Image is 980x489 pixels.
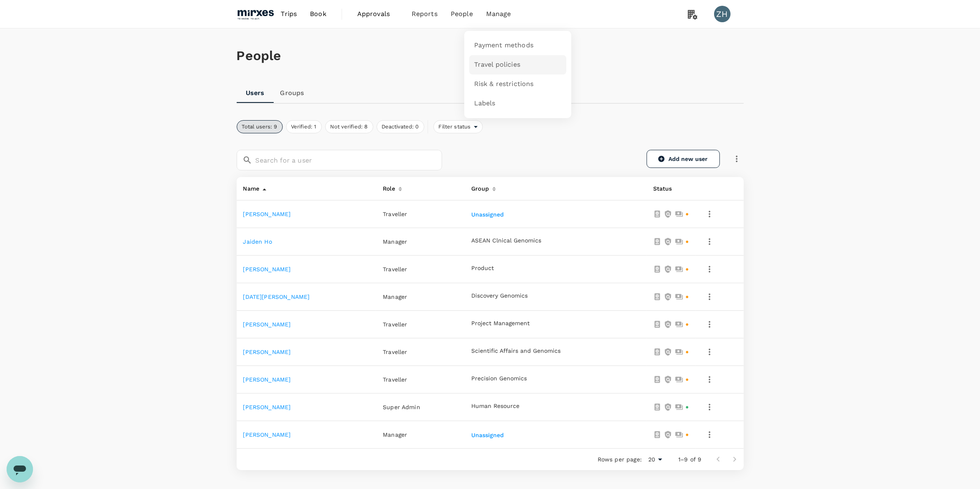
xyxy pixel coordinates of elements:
a: [PERSON_NAME] [243,376,291,383]
button: Not verified: 8 [325,120,373,133]
a: [PERSON_NAME] [243,431,291,438]
button: Deactivated: 0 [377,120,424,133]
button: Discovery Genomics [471,293,528,299]
a: Jaiden Ho [243,238,272,245]
button: Scientific Affairs and Genomics [471,348,561,354]
button: Product [471,265,494,272]
span: Payment methods [474,41,533,50]
div: Name [240,180,260,193]
a: [PERSON_NAME] [243,404,291,410]
span: Manager [383,293,407,300]
p: 1–9 of 9 [678,455,701,463]
span: Trips [281,9,297,19]
span: Traveller [383,376,407,383]
span: Filter status [434,123,474,131]
span: Labels [474,99,496,108]
a: Travel policies [469,55,566,75]
button: Unassigned [471,212,505,218]
img: Mirxes Pte Ltd [237,5,275,23]
span: Approvals [357,9,398,19]
span: Risk & restrictions [474,79,534,89]
span: Traveller [383,266,407,272]
a: Add new user [647,150,720,168]
a: [DATE][PERSON_NAME] [243,293,310,300]
button: Human Resource [471,403,519,410]
span: Traveller [383,349,407,355]
span: Manager [383,238,407,245]
span: People [451,9,473,19]
div: 20 [645,454,665,466]
iframe: Button to launch messaging window [7,456,33,482]
div: Filter status [433,120,483,133]
button: Verified: 1 [286,120,322,133]
p: Rows per page: [598,455,642,463]
a: [PERSON_NAME] [243,349,291,355]
span: Traveller [383,211,407,217]
span: Super Admin [383,404,420,410]
span: Reports [412,9,438,19]
div: Role [379,180,395,193]
span: Manager [383,431,407,438]
a: Risk & restrictions [469,75,566,94]
div: ZH [714,6,731,22]
a: Labels [469,94,566,113]
h1: People [237,48,744,63]
div: Group [468,180,489,193]
button: Project Management [471,320,530,327]
a: [PERSON_NAME] [243,266,291,272]
a: [PERSON_NAME] [243,211,291,217]
a: Groups [274,83,311,103]
a: Payment methods [469,36,566,55]
a: [PERSON_NAME] [243,321,291,328]
th: Status [647,177,696,200]
button: Precision Genomics [471,375,527,382]
a: Users [237,83,274,103]
span: Traveller [383,321,407,328]
button: ASEAN Clnical Genomics [471,238,541,244]
button: Unassigned [471,432,505,439]
span: Manage [486,9,511,19]
input: Search for a user [256,150,442,170]
span: Travel policies [474,60,520,70]
span: Book [310,9,326,19]
button: Total users: 9 [237,120,283,133]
